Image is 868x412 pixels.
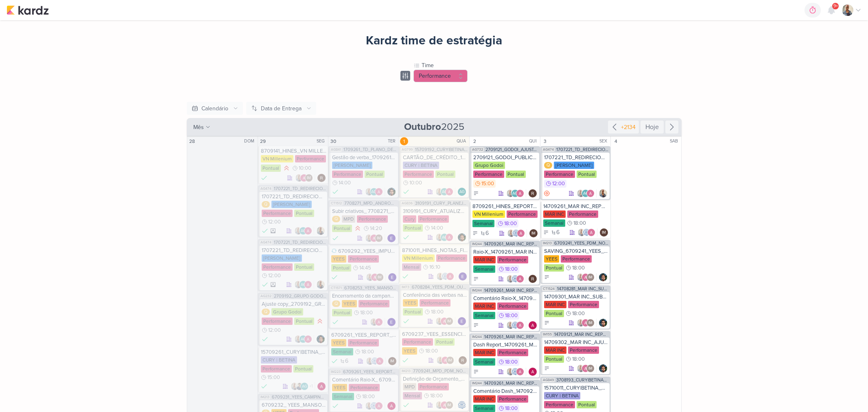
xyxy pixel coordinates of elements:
[332,234,339,242] div: FEITO
[330,201,343,206] span: CT1512
[360,310,373,316] span: 18:00
[274,294,326,298] span: 2709192_GRUPO GODOI_AB_REPOST INSTAGRAM_v2
[375,318,383,326] img: Alessandra Gomes
[572,311,585,316] span: 18:00
[366,273,386,281] div: Colaboradores: Iara Santos, Alessandra Gomes, Isabella Machado Guimarães
[387,188,396,196] img: Nelito Junior
[304,281,312,289] img: Alessandra Gomes
[543,219,565,227] div: Semanal
[294,210,314,217] div: Pontual
[436,272,444,281] img: Iara Santos
[544,162,552,169] div: Q
[470,137,479,145] div: 2
[271,228,275,233] div: Arquivado
[268,219,281,225] span: 12:00
[7,5,49,15] img: kardz.app
[445,188,453,196] img: Alessandra Gomes
[473,249,537,255] div: Raio-X_14709261_MAR INC_REPORT_SEMANAL_03.10
[261,164,281,172] div: Pontual
[317,138,327,145] div: SEG
[332,154,396,161] div: Gestão de verba_1709261_TD_PLANO_DE_MIDIA_NOVEMBRO+DEZEMBRO
[365,234,373,242] img: Iara Santos
[557,287,609,291] span: 14708281_MAR INC_SUBLIME_JARDINS_PLANEJAMENTO ESTRATÉGICO
[342,300,357,307] div: YEES
[201,104,228,113] div: Calendário
[294,263,314,271] div: Pontual
[458,317,466,325] div: Responsável: Eduardo Quaresma
[193,123,204,131] span: mês
[544,310,564,317] div: Pontual
[332,208,396,215] div: Subir criativos_ 7708271_MPD_ANDROMEDA_BRIEFING_PEÇAS_NOVO_KV_LANÇAMENTO
[472,210,505,218] div: VN Millenium
[431,309,444,315] span: 18:00
[440,233,448,241] div: Aline Gimenez Graciano
[441,272,449,281] img: Caroline Traven De Andrade
[295,174,315,182] div: Colaboradores: Iara Santos, Alessandra Gomes, Isabella Machado Guimarães
[365,188,385,196] div: Colaboradores: Iara Santos, Aline Gimenez Graciano, Alessandra Gomes
[388,138,398,145] div: TER
[529,275,537,283] div: Responsável: Rafael Dornelles
[299,227,307,235] div: Aline Gimenez Graciano
[484,288,538,293] span: 14709261_MAR INC_REPORT_SEMANAL_03.10
[512,192,518,196] p: AG
[301,283,306,287] p: AG
[442,236,447,240] p: AG
[359,300,389,307] div: Performance
[262,254,302,262] div: [PERSON_NAME]
[259,137,267,145] div: 29
[403,154,467,161] div: CARTÃO_DE_CRÉDITO_15709192_CURY|BETINA_PLANO_DE_MIDIA_OUTUBRO
[506,171,526,178] div: Pontual
[473,154,537,161] div: 2709121_GODOI_PUBLICAR_VIDEO_AJUSTADO_PERFORMANCE_AB
[299,281,307,289] div: Aline Gimenez Graciano
[294,227,302,235] img: Iara Santos
[403,317,409,325] div: FEITO
[403,215,416,223] div: Cury
[370,318,378,326] img: Iara Santos
[556,230,560,235] span: 6
[471,288,483,293] span: IM244
[342,215,355,223] div: MPD
[511,275,519,283] img: Caroline Traven De Andrade
[440,317,448,325] img: Alessandra Gomes
[370,226,382,231] span: 14:20
[402,263,421,271] div: Mensal
[332,225,352,232] div: Pontual
[471,242,483,246] span: IM244
[473,265,495,273] div: Semanal
[577,189,585,197] img: Iara Santos
[436,272,456,281] div: Colaboradores: Iara Santos, Caroline Traven De Andrade, Alessandra Gomes
[401,147,413,152] span: AG799
[387,234,396,242] img: Eduardo Quaresma
[401,285,410,289] span: IM73
[261,104,302,113] div: Data de Entrega
[244,138,257,145] div: DOM
[583,192,588,196] p: AG
[316,317,324,325] div: Prioridade Alta
[507,229,515,237] img: Iara Santos
[343,147,397,152] span: 1709261_TD_PLANO_DE_MIDIA_NOVEMBRO+DEZEMBRO
[332,171,363,178] div: Performance
[262,210,293,217] div: Performance
[330,286,343,290] span: CT1571
[445,317,453,325] div: Isabella Machado Guimarães
[612,137,620,145] div: 4
[294,227,314,235] div: Colaboradores: Iara Santos, Aline Gimenez Graciano, Alessandra Gomes
[371,273,379,281] img: Alessandra Gomes
[435,317,455,325] div: Colaboradores: Iara Santos, Alessandra Gomes, Isabella Machado Guimarães
[332,300,340,307] div: Q
[294,281,302,289] img: Iara Santos
[599,189,607,197] img: Iara Santos
[556,147,609,152] span: 1707221_TD_REDIRECIONAMENTO_WHATSAPP_GOOGLE_E_META
[458,188,466,196] div: Responsável: Aline Gimenez Graciano
[458,233,466,241] img: Nelito Junior
[330,147,342,152] span: AG841
[531,232,536,236] p: IM
[271,308,303,316] div: Grupo Godoi
[403,208,467,215] div: 3109191_CURY_ATUALIZAR_ESTRUTURA_DA_CAMPANHA_OUTUBRO
[471,147,484,152] span: AG732
[260,294,272,298] span: AG232
[506,189,514,197] img: Iara Santos
[331,273,338,281] div: FEITO
[274,186,326,191] span: 1707221_TD_REDIRECIONAMENTO_WHATSAPP_GOOGLE_E_META
[304,227,312,235] img: Alessandra Gomes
